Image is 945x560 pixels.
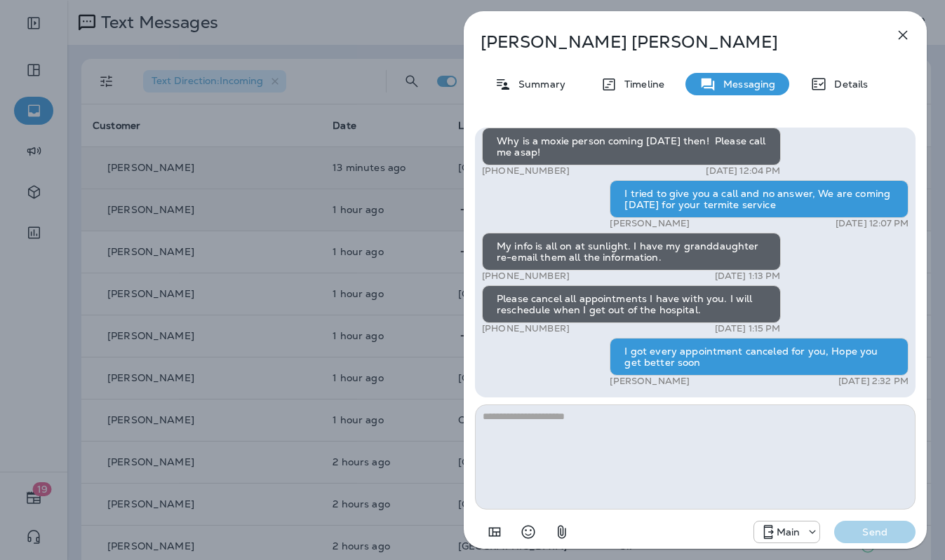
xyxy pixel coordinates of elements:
div: Please cancel all appointments I have with you. I will reschedule when I get out of the hospital. [482,285,781,323]
p: [PHONE_NUMBER] [482,323,570,334]
div: Why is a moxie person coming [DATE] then! Please call me asap! [482,128,781,165]
p: [DATE] 1:15 PM [715,323,781,334]
p: Details [827,78,868,90]
p: [DATE] 1:13 PM [715,271,781,282]
div: My info is all on at sunlight. I have my granddaughter re-email them all the information. [482,233,781,271]
div: +1 (817) 482-3792 [754,524,820,540]
p: [DATE] 12:04 PM [706,165,780,177]
p: Messaging [716,78,775,90]
p: [PHONE_NUMBER] [482,271,570,282]
p: Summary [511,78,565,90]
div: I tried to give you a call and no answer, We are coming [DATE] for your termite service [610,180,909,218]
p: [DATE] 12:07 PM [836,218,909,229]
div: I got every appointment canceled for you, Hope you get better soon [610,338,909,376]
p: Timeline [617,78,664,90]
p: [PERSON_NAME] [610,376,690,387]
p: Main [777,526,800,538]
p: [PERSON_NAME] [PERSON_NAME] [481,32,864,52]
p: [PHONE_NUMBER] [482,165,570,177]
p: [DATE] 2:32 PM [838,376,909,387]
button: Add in a premade template [481,518,509,546]
button: Select an emoji [514,518,542,546]
p: [PERSON_NAME] [610,218,690,229]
